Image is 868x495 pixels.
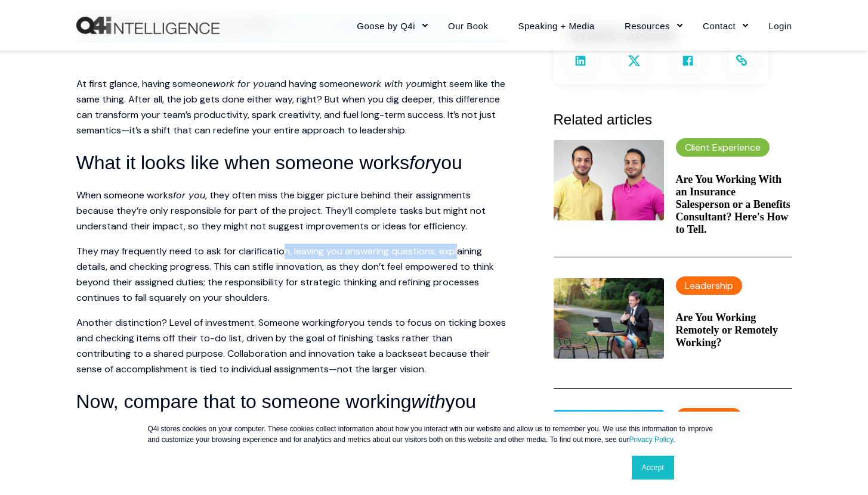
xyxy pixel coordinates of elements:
span: you tends to focus on ticking boxes and checking items off their to-do list, driven by the goal o... [76,316,506,375]
span: work for you [213,77,270,90]
label: Leadership [676,276,742,295]
a: Are You Working Remotely or Remotely Working? [676,312,792,349]
a: Copy and share the link [730,49,753,73]
h3: Now, compare that to someone working you [76,387,506,417]
span: might seem like the same thing. After all, the job gets done either way, right? But when you dig ... [76,77,505,136]
span: and having someone [270,77,360,90]
i: for [409,152,431,173]
span: work with you [360,77,422,90]
a: Share on LinkedIn [569,49,592,73]
span: , they often miss the bigger picture behind their assignments because they’re only responsible fo... [76,189,486,232]
span: for you [173,189,205,201]
img: Q4intelligence, LLC logo [76,17,220,35]
span: Another distinction? Level of investment. Someone working [76,316,336,329]
a: Back to Home [76,17,220,35]
p: Q4i stores cookies on your computer. These cookies collect information about how you interact wit... [148,424,721,445]
span: At first glance, having someone [76,77,213,90]
a: Accept [632,456,674,480]
span: What it looks like when someone works you [76,152,462,173]
a: Are You Working With an Insurance Salesperson or a Benefits Consultant? Here's How to Tell. [676,173,792,236]
a: Share on X [622,49,646,73]
span: When someone works [76,189,173,201]
span: for [336,316,348,329]
a: Share on Facebook [676,49,700,73]
a: Privacy Policy [629,435,673,444]
label: Leadership [676,408,742,426]
span: They may frequently need to ask for clarification, leaving you answering questions, explaining de... [76,245,494,304]
h3: Related articles [554,108,792,131]
i: with [412,391,446,412]
label: Client Experience [676,138,770,157]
